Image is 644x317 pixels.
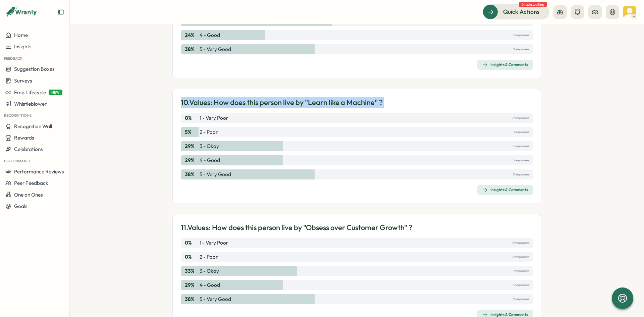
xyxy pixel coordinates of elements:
[477,185,533,195] button: Insights & Comments
[185,281,198,289] p: 29 %
[513,296,529,303] p: 8 responses
[483,4,549,19] button: Quick Actions
[200,114,228,122] p: 1 - Very Poor
[512,114,529,122] p: 0 responses
[185,267,198,275] p: 33 %
[200,32,220,39] p: 4 - Good
[514,128,529,136] p: 1 responses
[513,143,529,150] p: 6 responses
[14,32,28,38] span: Home
[14,123,52,129] span: Recognition Wall
[200,157,220,164] p: 4 - Good
[477,60,533,70] button: Insights & Comments
[185,128,198,136] p: 5 %
[200,46,231,53] p: 5 - Very Good
[200,281,220,289] p: 4 - Good
[200,267,219,275] p: 3 - Okay
[185,32,198,39] p: 24 %
[200,128,218,136] p: 2 - Poor
[181,222,412,233] p: 11. Values: How does this person live by "Obsess over Customer Growth" ?
[185,157,198,164] p: 29 %
[200,296,231,303] p: 5 - Very Good
[185,114,198,122] p: 0 %
[14,180,48,186] span: Peer Feedback
[181,97,383,108] p: 10. Values: How does this person live by "Learn like a Machine" ?
[185,296,198,303] p: 38 %
[185,143,198,150] p: 29 %
[14,77,32,84] span: Surveys
[14,66,55,72] span: Suggestion Boxes
[14,43,32,50] span: Insights
[200,171,231,178] p: 5 - Very Good
[57,9,64,15] button: Expand sidebar
[185,46,198,53] p: 38 %
[623,6,636,18] img: Tomer
[14,168,64,175] span: Performance Reviews
[14,192,43,198] span: One on Ones
[513,46,529,53] p: 8 responses
[512,239,529,247] p: 0 responses
[14,135,34,141] span: Rewards
[49,90,62,95] span: NEW
[513,281,529,289] p: 6 responses
[512,253,529,261] p: 0 responses
[14,89,46,96] span: Emp Lifecycle
[185,171,198,178] p: 38 %
[482,187,528,193] div: Insights & Comments
[200,239,228,247] p: 1 - Very Poor
[513,157,529,164] p: 6 responses
[513,171,529,178] p: 8 responses
[200,253,218,261] p: 2 - Poor
[519,2,547,7] span: 6 tasks waiting
[513,32,529,39] p: 5 responses
[503,7,540,16] span: Quick Actions
[200,143,219,150] p: 3 - Okay
[185,253,198,261] p: 0 %
[513,267,529,275] p: 7 responses
[14,146,43,152] span: Celebrations
[14,203,28,209] span: Goals
[482,62,528,67] div: Insights & Comments
[14,101,47,107] span: Whistleblower
[185,239,198,247] p: 0 %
